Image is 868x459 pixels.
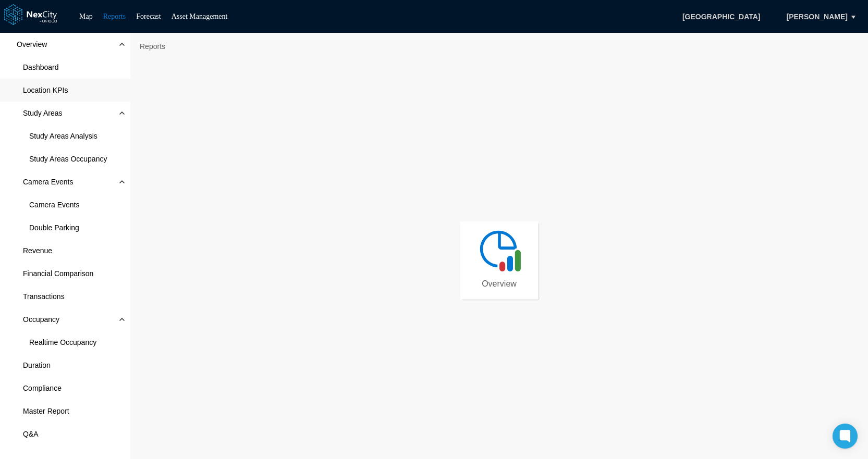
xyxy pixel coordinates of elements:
[29,154,107,164] span: Study Areas Occupancy
[29,131,97,141] span: Study Areas Analysis
[103,13,126,20] a: Reports
[23,314,59,325] span: Occupancy
[23,406,69,416] span: Master Report
[671,8,772,26] span: [GEOGRAPHIC_DATA]
[476,227,523,274] img: revenue
[787,11,848,22] span: [PERSON_NAME]
[136,38,169,55] span: Reports
[17,39,47,49] span: Overview
[23,62,59,72] span: Dashboard
[23,291,65,302] span: Transactions
[29,337,96,348] span: Realtime Occupancy
[482,279,517,289] span: Overview
[23,177,73,187] span: Camera Events
[23,429,39,439] span: Q&A
[29,222,79,233] span: Double Parking
[79,13,93,20] a: Map
[172,13,228,20] a: Asset Management
[460,221,539,300] a: Overview
[29,200,79,210] span: Camera Events
[23,85,68,95] span: Location KPIs
[23,268,93,279] span: Financial Comparison
[136,13,161,20] a: Forecast
[23,383,62,393] span: Compliance
[23,108,63,118] span: Study Areas
[23,360,51,370] span: Duration
[776,8,859,26] button: [PERSON_NAME]
[23,245,52,256] span: Revenue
